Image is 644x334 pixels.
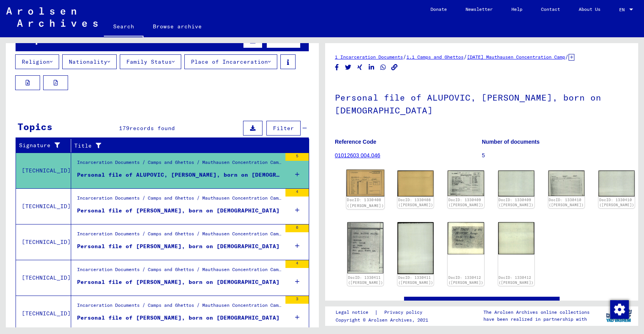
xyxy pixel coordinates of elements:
div: Incarceration Documents / Camps and Ghettos / Mauthausen Concentration Camp / Individual Document... [77,159,282,170]
a: Browse archive [143,17,211,36]
td: [TECHNICAL_ID] [16,260,71,296]
img: Arolsen_neg.svg [6,7,98,27]
a: 1 Incarceration Documents [335,54,403,60]
img: 001.jpg [548,170,584,196]
a: 01012603 004.046 [335,152,380,158]
p: 5 [482,151,628,160]
img: 001.jpg [347,222,383,273]
a: DocID: 1330408 ([PERSON_NAME]) [398,198,433,207]
a: Legal notice [336,308,374,317]
a: DocID: 1330410 ([PERSON_NAME]) [549,198,584,207]
button: Share on WhatsApp [379,63,387,72]
button: Share on Facebook [333,63,341,72]
div: Title [74,142,294,150]
div: Personal file of [PERSON_NAME], born on [DEMOGRAPHIC_DATA] [77,278,280,286]
div: Incarceration Documents / Camps and Ghettos / Mauthausen Concentration Camp / Individual Document... [77,302,282,313]
div: 3 [285,296,309,304]
button: Religion [15,54,59,69]
span: EN [619,7,628,12]
b: Number of documents [482,139,540,145]
span: Filter [273,125,294,132]
img: 002.jpg [598,170,635,197]
img: 001.jpg [346,170,385,197]
button: Filter [266,121,301,136]
a: DocID: 1330411 ([PERSON_NAME]) [348,275,383,285]
button: Share on LinkedIn [367,63,376,72]
a: 1.1 Camps and Ghettos [406,54,464,60]
a: DocID: 1330409 ([PERSON_NAME]) [448,198,483,207]
span: / [403,53,406,60]
img: 002.jpg [498,222,534,254]
button: Family Status [120,54,181,69]
div: Signature [19,141,65,150]
span: / [464,53,467,60]
button: Place of Incarceration [184,54,277,69]
a: DocID: 1330410 ([PERSON_NAME]) [599,198,634,207]
span: 12809 [115,37,133,44]
div: 4 [285,189,309,197]
img: 001.jpg [448,170,484,196]
p: The Arolsen Archives online collections [483,309,590,316]
img: Change consent [610,300,629,319]
a: DocID: 1330412 ([PERSON_NAME]) [499,275,534,285]
a: DocID: 1330412 ([PERSON_NAME]) [448,275,483,285]
span: / [565,53,569,60]
b: Reference Code [335,139,376,145]
p: Copyright © Arolsen Archives, 2021 [336,317,432,324]
div: 4 [285,260,309,268]
img: 001.jpg [448,222,484,254]
div: Incarceration Documents / Camps and Ghettos / Mauthausen Concentration Camp / Individual Document... [77,266,282,277]
div: Topics [17,120,52,134]
div: Signature [19,139,73,152]
a: See comments created before [DATE] [422,299,541,308]
img: 002.jpg [397,170,434,197]
a: Privacy policy [378,308,432,317]
div: Personal file of [PERSON_NAME], born on [DEMOGRAPHIC_DATA] [77,207,280,215]
a: Search [104,17,143,37]
td: [TECHNICAL_ID] [16,296,71,331]
button: Share on Xing [356,63,364,72]
a: DocID: 1330408 ([PERSON_NAME]) [347,198,384,208]
div: 5 [285,153,309,161]
div: Incarceration Documents / Camps and Ghettos / Mauthausen Concentration Camp / Individual Document... [77,230,282,241]
div: Incarceration Documents / Camps and Ghettos / Mauthausen Concentration Camp / Individual Document... [77,195,282,205]
span: records found [133,37,178,44]
div: Personal file of [PERSON_NAME], born on [DEMOGRAPHIC_DATA] [77,314,280,322]
span: 179 [119,125,129,132]
div: Personal file of ALUPOVIC, [PERSON_NAME], born on [DEMOGRAPHIC_DATA] [77,171,282,179]
img: yv_logo.png [604,306,633,325]
h1: Personal file of ALUPOVIC, [PERSON_NAME], born on [DEMOGRAPHIC_DATA] [335,80,628,127]
p: have been realized in partnership with [483,316,590,323]
button: Copy link [390,63,399,72]
span: Filter [273,37,294,44]
div: 6 [285,224,309,232]
img: 002.jpg [397,222,434,274]
td: [TECHNICAL_ID] [16,224,71,260]
a: [DATE] Mauthausen Concentration Camp [467,54,565,60]
a: DocID: 1330411 ([PERSON_NAME]) [398,275,433,285]
a: DocID: 1330409 ([PERSON_NAME]) [499,198,534,207]
td: [TECHNICAL_ID] [16,153,71,188]
button: Share on Twitter [344,63,352,72]
td: [TECHNICAL_ID] [16,188,71,224]
button: Nationality [62,54,117,69]
img: 002.jpg [498,170,534,197]
div: Title [74,139,301,152]
div: | [336,308,432,317]
span: records found [129,125,175,132]
div: Personal file of [PERSON_NAME], born on [DEMOGRAPHIC_DATA] [77,242,280,250]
